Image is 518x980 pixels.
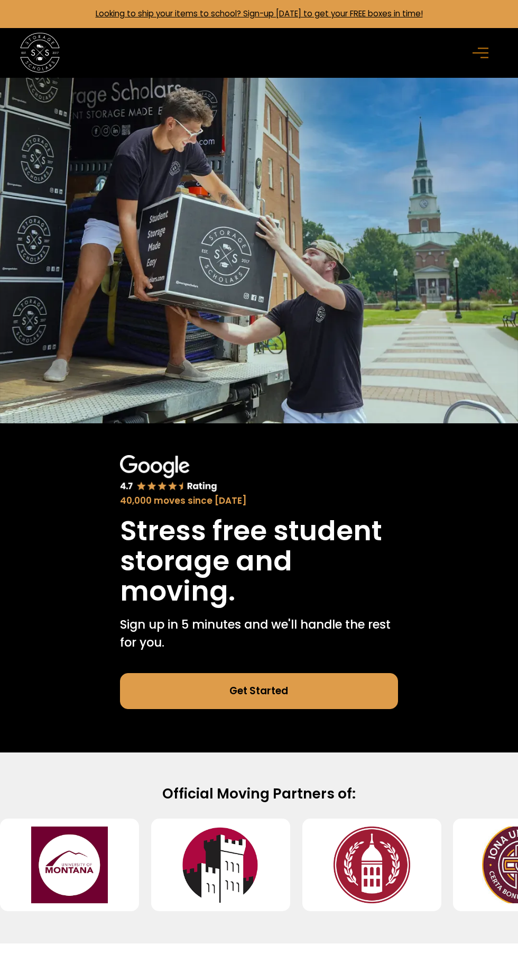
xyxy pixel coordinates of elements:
[16,827,123,903] img: University of Montana
[120,455,217,493] img: Google 4.7 star rating
[318,827,425,903] img: Southern Virginia University
[120,616,398,652] p: Sign up in 5 minutes and we'll handle the rest for you.
[120,516,398,606] h1: Stress free student storage and moving.
[120,494,398,507] div: 40,000 moves since [DATE]
[96,8,423,19] a: Looking to ship your items to school? Sign-up [DATE] to get your FREE boxes in time!
[26,785,492,803] h2: Official Moving Partners of:
[167,827,274,903] img: Manhattanville University
[120,673,398,709] a: Get Started
[20,33,60,72] img: Storage Scholars main logo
